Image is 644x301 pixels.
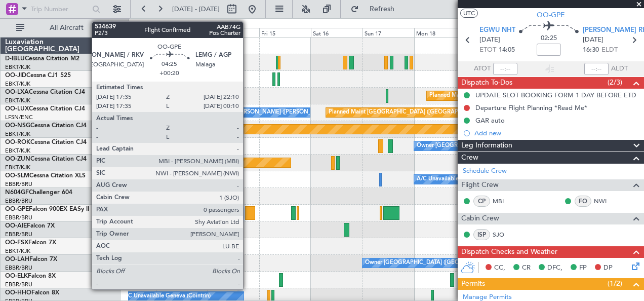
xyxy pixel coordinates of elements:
[461,213,499,224] span: Cabin Crew
[579,263,587,273] span: FP
[5,72,71,79] a: OO-JIDCessna CJ1 525
[429,88,613,103] div: Planned Maint [GEOGRAPHIC_DATA] ([GEOGRAPHIC_DATA] National)
[5,223,55,229] a: OO-AIEFalcon 7X
[608,278,622,289] span: (1/2)
[5,106,85,112] a: OO-LUXCessna Citation CJ4
[461,77,512,89] span: Dispatch To-Dos
[608,77,622,88] span: (2/3)
[5,80,30,88] a: EBKT/KJK
[463,166,507,176] a: Schedule Crew
[363,28,414,37] div: Sun 17
[130,20,147,29] div: [DATE]
[5,240,56,246] a: OO-FSXFalcon 7X
[494,263,505,273] span: CC,
[611,64,628,74] span: ALDT
[537,10,565,20] span: OO-GPE
[5,197,32,205] a: EBBR/BRU
[346,1,407,17] button: Refresh
[479,45,496,55] span: ETOT
[70,122,230,137] div: Planned Maint [GEOGRAPHIC_DATA] ([GEOGRAPHIC_DATA])
[208,28,259,37] div: Thu 14
[475,116,505,125] div: GAR auto
[210,105,332,120] div: No Crew [PERSON_NAME] ([PERSON_NAME])
[417,172,605,187] div: A/C Unavailable [GEOGRAPHIC_DATA] ([GEOGRAPHIC_DATA] National)
[5,97,30,104] a: EBKT/KJK
[479,35,500,45] span: [DATE]
[311,28,363,37] div: Sat 16
[5,247,30,255] a: EBKT/KJK
[5,281,32,288] a: EBBR/BRU
[461,179,499,191] span: Flight Crew
[5,106,29,112] span: OO-LUX
[5,89,29,95] span: OO-LXA
[31,2,89,17] input: Trip Number
[475,103,587,112] div: Departure Flight Planning *Read Me*
[5,190,29,196] span: N604GF
[493,230,515,239] a: SJO
[55,205,225,220] div: No Crew [GEOGRAPHIC_DATA] ([GEOGRAPHIC_DATA] National)
[104,28,156,37] div: Tue 12
[5,206,89,212] a: OO-GPEFalcon 900EX EASy II
[156,28,208,37] div: Wed 13
[461,152,478,164] span: Crew
[5,190,72,196] a: N604GFChallenger 604
[479,25,515,35] span: EGWU NHT
[473,229,490,240] div: ISP
[5,214,32,221] a: EBBR/BRU
[5,139,30,145] span: OO-ROK
[5,223,27,229] span: OO-AIE
[594,197,617,206] a: NWI
[5,290,31,296] span: OO-HHO
[5,164,30,171] a: EBKT/KJK
[5,290,59,296] a: OO-HHOFalcon 8X
[5,256,29,262] span: OO-LAH
[603,263,613,273] span: DP
[5,156,87,162] a: OO-ZUNCessna Citation CJ4
[461,140,512,152] span: Leg Information
[5,180,32,188] a: EBBR/BRU
[493,197,515,206] a: MBI
[460,9,478,18] button: UTC
[583,35,603,45] span: [DATE]
[461,246,557,258] span: Dispatch Checks and Weather
[5,147,30,155] a: EBKT/KJK
[5,156,30,162] span: OO-ZUN
[5,63,30,71] a: EBKT/KJK
[601,45,618,55] span: ELDT
[361,6,404,13] span: Refresh
[417,138,553,154] div: Owner [GEOGRAPHIC_DATA]-[GEOGRAPHIC_DATA]
[5,139,87,145] a: OO-ROKCessna Citation CJ4
[172,5,220,14] span: [DATE] - [DATE]
[583,45,599,55] span: 16:30
[5,89,85,95] a: OO-LXACessna Citation CJ4
[5,173,86,179] a: OO-SLMCessna Citation XLS
[5,273,56,279] a: OO-ELKFalcon 8X
[26,24,107,31] span: All Aircraft
[5,240,28,246] span: OO-FSX
[5,206,29,212] span: OO-GPE
[414,28,466,37] div: Mon 18
[11,20,110,36] button: All Aircraft
[575,196,591,207] div: FO
[541,33,557,44] span: 02:25
[329,105,488,120] div: Planned Maint [GEOGRAPHIC_DATA] ([GEOGRAPHIC_DATA])
[493,63,517,75] input: --:--
[474,129,639,137] div: Add new
[475,91,636,99] div: UPDATE SLOT BOOKING FORM 1 DAY BEFORE ETD
[5,56,25,62] span: D-IBLU
[5,173,29,179] span: OO-SLM
[365,255,529,271] div: Owner [GEOGRAPHIC_DATA] ([GEOGRAPHIC_DATA] National)
[5,56,79,62] a: D-IBLUCessna Citation M2
[474,64,491,74] span: ATOT
[547,263,562,273] span: DFC,
[5,264,32,272] a: EBBR/BRU
[522,263,531,273] span: CR
[259,28,311,37] div: Fri 15
[461,278,485,290] span: Permits
[499,45,515,55] span: 14:05
[473,196,490,207] div: CP
[5,231,32,238] a: EBBR/BRU
[5,123,30,129] span: OO-NSG
[5,114,33,121] a: LFSN/ENC
[5,72,26,79] span: OO-JID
